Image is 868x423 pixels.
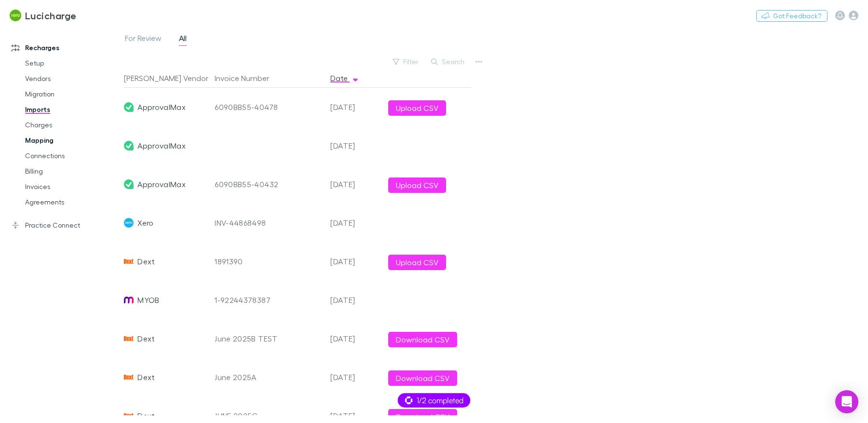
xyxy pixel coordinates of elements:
div: INV-44868498 [215,204,323,242]
button: Date [330,68,359,88]
a: Lucicharge [4,4,82,27]
div: [DATE] [326,242,384,281]
img: Dext's Logo [124,257,134,266]
div: [DATE] [326,126,384,165]
span: ApprovalMax [137,88,186,126]
button: Upload CSV [388,100,446,116]
div: [DATE] [326,281,384,319]
img: MYOB's Logo [124,295,134,305]
div: 1-92244378387 [215,281,323,319]
a: Setup [15,55,122,71]
span: Dext [137,319,155,358]
div: June 2025B TEST [215,319,323,358]
span: Xero [137,204,153,242]
div: [DATE] [326,204,384,242]
img: Dext's Logo [124,334,134,343]
a: Invoices [15,179,122,194]
a: Mapping [15,133,122,148]
a: Practice Connect [2,218,122,233]
span: Dext [137,242,155,281]
div: [DATE] [326,358,384,396]
a: Billing [15,164,122,179]
div: Open Intercom Messenger [835,390,858,413]
button: [PERSON_NAME] Vendor [124,68,220,88]
a: Charges [15,117,122,133]
button: Download CSV [388,370,457,386]
div: 6090BB55-40478 [215,88,323,126]
div: June 2025A [215,358,323,396]
a: Recharges [2,40,122,55]
img: ApprovalMax's Logo [124,179,134,189]
button: Got Feedback? [756,10,827,22]
div: [DATE] [326,319,384,358]
img: Dext's Logo [124,411,134,421]
div: 1891390 [215,242,323,281]
img: Dext's Logo [124,372,134,382]
a: Vendors [15,71,122,86]
img: ApprovalMax's Logo [124,141,134,150]
img: ApprovalMax's Logo [124,102,134,112]
span: Dext [137,358,155,396]
img: Lucicharge's Logo [10,10,21,21]
img: Xero's Logo [124,218,134,228]
div: 6090BB55-40432 [215,165,323,204]
span: For Review [125,33,162,46]
a: Connections [15,148,122,164]
button: Upload CSV [388,177,446,193]
button: Filter [388,56,424,68]
button: Download CSV [388,332,457,347]
a: Migration [15,86,122,102]
span: ApprovalMax [137,126,186,165]
div: [DATE] [326,165,384,204]
h3: Lucicharge [25,10,77,21]
a: Imports [15,102,122,117]
span: ApprovalMax [137,165,186,204]
button: Invoice Number [215,68,281,88]
button: Upload CSV [388,255,446,270]
a: Agreements [15,194,122,210]
span: MYOB [137,281,159,319]
div: [DATE] [326,88,384,126]
span: All [179,33,187,46]
button: Search [426,56,470,68]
